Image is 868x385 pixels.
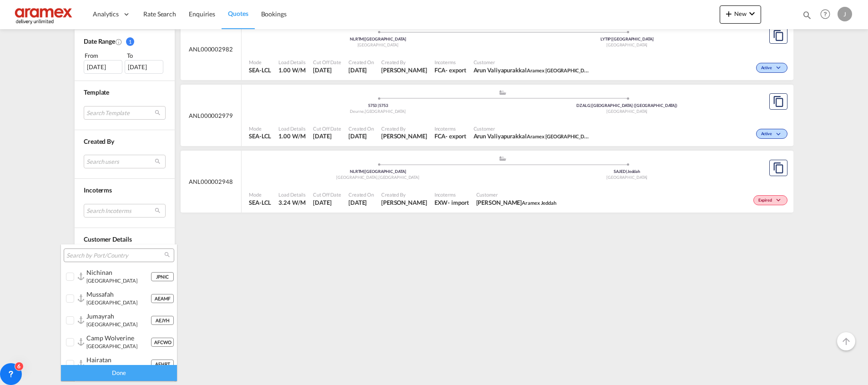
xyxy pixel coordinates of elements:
[86,356,151,364] div: hairatan
[86,268,151,276] div: nichinan
[66,252,164,260] input: Search by Port/Country
[86,312,151,320] div: jumayrah
[86,321,137,327] small: [GEOGRAPHIC_DATA]
[164,251,171,258] md-icon: icon-magnify
[86,343,137,349] small: [GEOGRAPHIC_DATA]
[86,299,137,305] small: [GEOGRAPHIC_DATA]
[86,334,151,342] div: camp wolverine
[86,290,151,298] div: mussafah
[61,365,177,381] div: Done
[86,278,137,284] small: [GEOGRAPHIC_DATA]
